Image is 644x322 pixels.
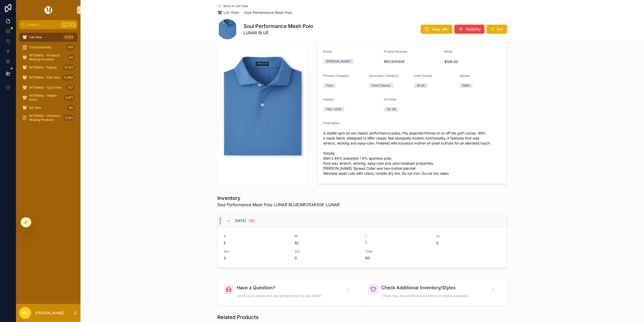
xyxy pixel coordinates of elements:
[251,219,252,223] div: 1
[19,33,77,42] a: List View10,153
[372,83,390,88] div: Short Sleeve
[223,10,239,15] span: List View
[62,75,74,81] div: 13,962
[417,83,425,88] div: BLUE
[295,256,359,261] span: 0
[217,314,259,321] h1: Related Products
[218,46,308,166] img: MF25XK50E-LUNAR.jpg
[19,20,77,29] button: Jump to...CtrlK
[381,284,469,291] span: Check Additional Inventory/Styles
[19,63,77,72] a: INTERNAL -Testing10,153
[16,29,80,129] div: scrollable content
[19,73,77,82] a: INTERNAL - Edit View13,962
[217,195,340,202] h1: Inventory
[323,131,501,176] span: A stylish spin on our classic performance polos, this essential thrives on or off the golf course...
[362,278,507,305] a: Check Additional Inventory/StylesThere may be additional inventory or styles available.
[19,53,77,62] a: INTERNAL - Products Missing Inventory54
[66,44,74,50] div: 419
[487,25,507,34] button: Edit
[235,218,246,223] span: [DATE]
[384,97,396,101] span: On Hand
[436,240,501,245] span: 0
[460,74,470,78] span: Gender
[384,50,408,53] span: Product Number
[326,83,333,88] div: Polo
[326,59,351,64] div: [PERSON_NAME]
[224,240,289,245] span: 5
[19,113,77,122] a: INTERNAL - Inventory Missing Products5,342
[244,23,313,30] h1: Soul Performance Mesh Polo
[63,34,74,40] div: 10,153
[444,50,452,53] span: Retail
[63,115,74,121] div: 5,342
[369,74,398,78] span: Secondary Category
[19,103,77,112] a: QA View181
[387,107,396,112] div: 50-99
[66,85,74,91] div: 757
[326,107,341,112] div: FALL 2025
[22,310,28,316] span: NG
[295,240,359,245] span: 52
[432,27,448,32] span: Copy URL
[27,23,59,27] span: Jump to...
[68,54,74,60] div: 54
[295,249,359,254] span: 3XL
[436,234,501,238] span: XL
[67,105,74,111] div: 181
[29,114,61,122] span: INTERNAL - Inventory Missing Products
[323,97,334,101] span: Season
[29,53,66,61] span: INTERNAL - Products Missing Inventory
[64,95,74,101] div: 4,671
[323,74,349,78] span: Primary Category
[223,4,248,8] span: Back to List View
[224,256,289,261] span: 2
[244,30,313,36] span: LUNAR BLUE
[35,310,64,315] p: [PERSON_NAME]
[414,74,432,78] span: Color Family
[29,76,60,80] span: INTERNAL - Edit View
[323,50,332,53] span: Brand
[19,93,77,102] a: INTERNAL - Hidden Items4,671
[63,64,74,70] div: 10,153
[454,25,485,34] button: Visibility
[217,4,248,8] a: Back to List View
[217,202,340,208] span: Soul Performance Mesh Polo LUNAR BLUE/MF25XK50E-LUNAR
[465,27,480,32] span: Visibility
[29,35,42,39] span: List View
[224,234,289,238] span: S
[323,121,340,125] span: Description
[365,256,430,261] span: 60
[463,83,469,88] div: MEN
[365,249,430,254] span: Total
[244,10,292,15] a: Soul Performance Mesh Polo
[19,83,77,92] a: INTERNAL - Card View757
[384,59,440,64] span: MF25XK50E
[29,65,56,69] span: INTERNAL -Testing
[71,23,75,27] span: K
[421,25,452,34] button: Copy URL
[29,45,51,49] span: Core/Essentials
[217,10,239,15] a: List View
[44,6,53,14] img: App logo
[237,284,323,291] span: Have a Question?
[29,86,62,90] span: INTERNAL - Card View
[365,240,430,245] span: 1
[237,293,323,298] span: Send us an email and we will get back to you ASAP.
[365,234,430,238] span: L
[444,59,501,64] span: $108.00
[218,278,362,305] a: Have a Question?Send us an email and we will get back to you ASAP.
[218,227,507,268] a: S5M52L1XL0XXL23XL0Total60
[381,293,469,298] span: There may be additional inventory or styles available.
[224,249,289,254] span: XXL
[295,234,359,238] span: M
[61,22,70,27] span: Ctrl
[29,94,62,102] span: INTERNAL - Hidden Items
[19,43,77,52] a: Core/Essentials419
[29,106,41,110] span: QA View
